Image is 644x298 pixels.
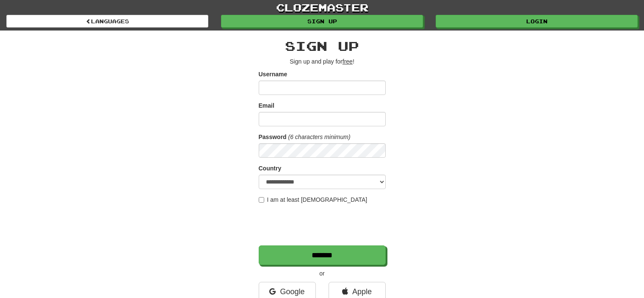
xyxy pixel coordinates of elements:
[259,133,287,141] label: Password
[6,15,208,28] a: Languages
[259,70,287,78] label: Username
[259,39,386,53] h2: Sign up
[259,195,368,204] label: I am at least [DEMOGRAPHIC_DATA]
[259,208,387,241] iframe: reCAPTCHA
[221,15,423,28] a: Sign up
[259,57,386,66] p: Sign up and play for !
[259,269,386,278] p: or
[343,58,353,65] u: free
[436,15,638,28] a: Login
[259,101,274,110] label: Email
[259,197,264,203] input: I am at least [DEMOGRAPHIC_DATA]
[288,134,351,140] em: (6 characters minimum)
[259,164,282,173] label: Country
